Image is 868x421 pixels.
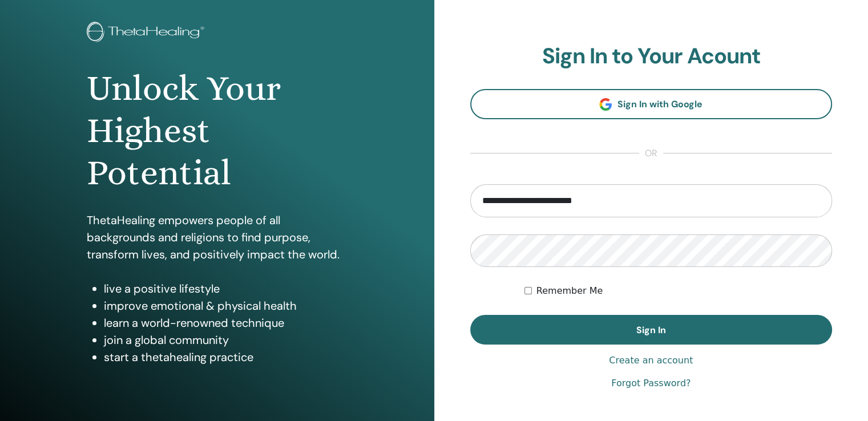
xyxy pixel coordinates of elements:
div: Keep me authenticated indefinitely or until I manually logout [524,284,832,298]
li: improve emotional & physical health [104,297,348,314]
span: Sign In [636,324,666,336]
a: Sign In with Google [470,89,833,119]
li: learn a world-renowned technique [104,314,348,331]
a: Create an account [609,354,693,367]
p: ThetaHealing empowers people of all backgrounds and religions to find purpose, transform lives, a... [87,212,348,263]
button: Sign In [470,315,833,345]
li: live a positive lifestyle [104,280,348,297]
h2: Sign In to Your Acount [470,43,833,70]
span: Sign In with Google [617,98,703,110]
h1: Unlock Your Highest Potential [87,67,348,195]
a: Forgot Password? [611,377,691,390]
li: join a global community [104,331,348,349]
li: start a thetahealing practice [104,349,348,366]
span: or [639,147,663,160]
label: Remember Me [536,284,603,298]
